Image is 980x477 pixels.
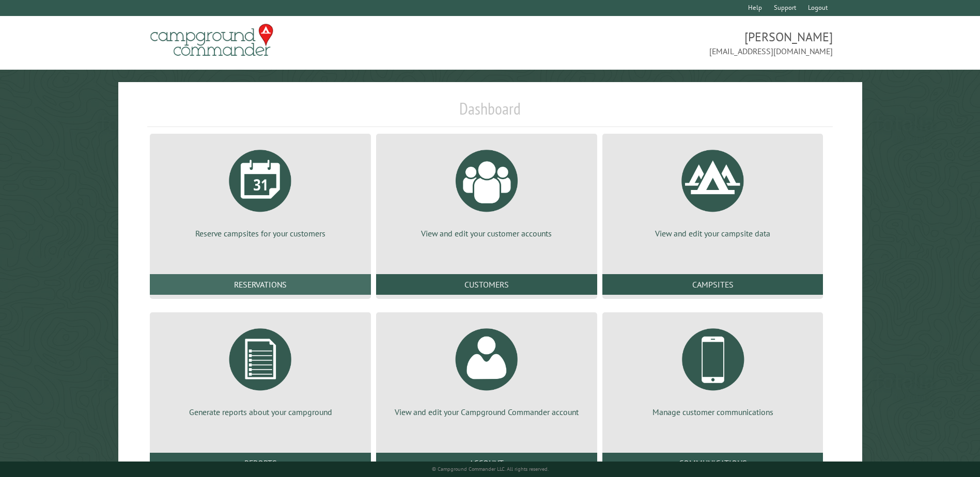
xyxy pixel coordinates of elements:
[147,99,832,127] h1: Dashboard
[376,453,597,473] a: Account
[490,28,833,57] span: [PERSON_NAME] [EMAIL_ADDRESS][DOMAIN_NAME]
[162,142,359,239] a: Reserve campsites for your customers
[615,321,811,418] a: Manage customer communications
[602,274,823,295] a: Campsites
[388,228,585,239] p: View and edit your customer accounts
[388,321,585,418] a: View and edit your Campground Commander account
[615,142,811,239] a: View and edit your campsite data
[432,466,549,472] small: © Campground Commander LLC. All rights reserved.
[376,274,597,295] a: Customers
[615,406,811,418] p: Manage customer communications
[388,406,585,418] p: View and edit your Campground Commander account
[162,228,359,239] p: Reserve campsites for your customers
[147,20,276,60] img: Campground Commander
[602,453,823,473] a: Communications
[162,321,359,418] a: Generate reports about your campground
[615,228,811,239] p: View and edit your campsite data
[150,453,371,473] a: Reports
[150,274,371,295] a: Reservations
[162,406,359,418] p: Generate reports about your campground
[388,142,585,239] a: View and edit your customer accounts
